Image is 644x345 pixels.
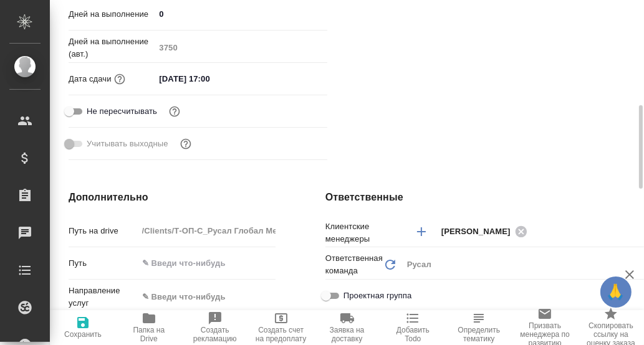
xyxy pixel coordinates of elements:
span: Учитывать выходные [87,138,168,150]
p: Ответственная команда [325,252,383,277]
input: ✎ Введи что-нибудь [138,254,276,272]
button: Добавить менеджера [406,217,436,247]
p: Дней на выполнение (авт.) [69,35,155,60]
p: Путь на drive [69,225,138,237]
span: Добавить Todo [387,326,438,343]
input: ✎ Введи что-нибудь [155,70,264,88]
button: Создать рекламацию [182,310,248,345]
p: Клиентские менеджеры [325,220,403,245]
h4: Дополнительно [69,190,276,205]
button: Сохранить [50,310,116,345]
button: Призвать менеджера по развитию [512,310,578,345]
div: [PERSON_NAME] [441,224,531,239]
span: Заявка на доставку [322,326,373,343]
button: Скопировать ссылку на оценку заказа [578,310,644,345]
span: Сохранить [64,330,102,339]
button: Определить тематику [446,310,512,345]
p: Дней на выполнение [69,8,155,21]
button: Если добавить услуги и заполнить их объемом, то дата рассчитается автоматически [112,71,128,87]
button: Включи, если не хочешь, чтобы указанная дата сдачи изменилась после переставления заказа в 'Подтв... [166,103,183,120]
p: Путь [69,257,138,270]
p: Направление услуг [69,285,138,310]
input: Пустое поле [138,222,276,240]
span: Создать рекламацию [190,326,241,343]
span: Папка на Drive [123,326,175,343]
button: Заявка на доставку [314,310,380,345]
div: ✎ Введи что-нибудь [142,291,261,303]
button: 🙏 [600,276,632,308]
button: Добавить Todo [380,310,446,345]
input: ✎ Введи что-нибудь [155,5,327,23]
div: ✎ Введи что-нибудь [138,286,276,308]
span: Не пересчитывать [87,105,157,118]
span: 🙏 [605,279,627,305]
span: Определить тематику [453,326,504,343]
p: Дата сдачи [69,73,112,85]
button: Папка на Drive [116,310,182,345]
button: Выбери, если сб и вс нужно считать рабочими днями для выполнения заказа. [178,136,194,152]
span: [PERSON_NAME] [441,225,518,238]
span: Создать счет на предоплату [256,326,307,343]
button: Создать счет на предоплату [248,310,314,345]
span: Проектная группа [344,290,411,302]
input: Пустое поле [155,39,327,57]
